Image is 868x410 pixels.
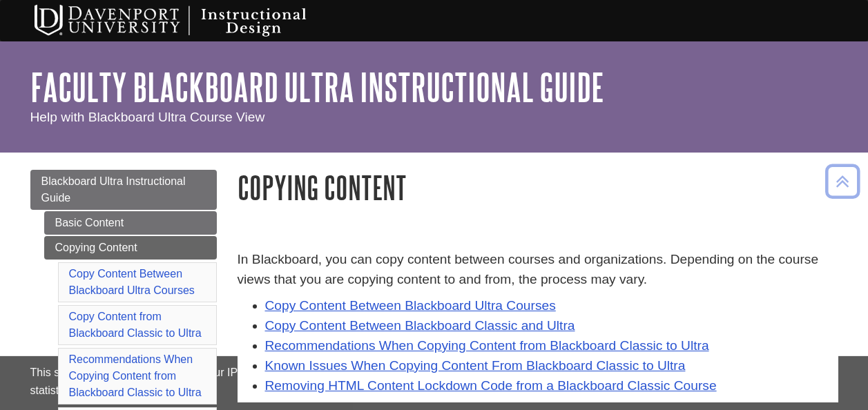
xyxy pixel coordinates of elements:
a: Basic Content [44,211,217,235]
a: Copy Content Between Blackboard Ultra Courses [69,268,195,296]
a: Recommendations When Copying Content from Blackboard Classic to Ultra [69,353,202,398]
p: In Blackboard, you can copy content between courses and organizations. Depending on the course vi... [238,250,838,290]
a: Faculty Blackboard Ultra Instructional Guide [30,66,604,108]
a: Copying Content [44,236,217,260]
img: Davenport University Instructional Design [23,3,355,38]
a: Recommendations When Copying Content from Blackboard Classic to Ultra [265,338,709,353]
a: Removing HTML Content Lockdown Code from a Blackboard Classic Course [265,378,717,393]
a: Back to Top [820,172,865,191]
span: Help with Blackboard Ultra Course View [30,110,265,124]
a: Copy Content Between Blackboard Ultra Courses [265,298,556,313]
a: Copy Content Between Blackboard Classic and Ultra [265,318,575,333]
a: Copy Content from Blackboard Classic to Ultra [69,311,202,339]
a: Known Issues When Copying Content From Blackboard Classic to Ultra [265,358,686,373]
a: Blackboard Ultra Instructional Guide [30,170,217,210]
h1: Copying Content [238,170,838,205]
span: Blackboard Ultra Instructional Guide [41,175,186,204]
